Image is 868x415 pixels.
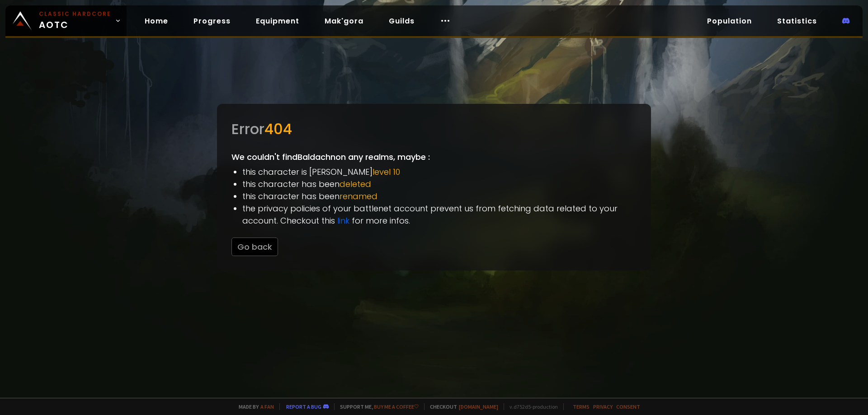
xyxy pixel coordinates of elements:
[137,12,175,30] a: Home
[242,202,637,227] li: the privacy policies of your battlenet account prevent us from fetching data related to your acco...
[186,12,238,30] a: Progress
[340,191,377,202] span: renamed
[374,403,419,410] a: Buy me a coffee
[242,178,637,190] li: this character has been
[233,403,274,410] span: Made by
[373,166,400,177] span: level 10
[260,403,274,410] a: a fan
[231,241,278,252] a: Go back
[616,403,640,410] a: Consent
[39,10,111,32] span: AOTC
[573,403,590,410] a: Terms
[337,215,349,226] a: link
[264,119,292,139] span: 404
[700,12,759,30] a: Population
[334,403,419,410] span: Support me,
[317,12,371,30] a: Mak'gora
[231,238,278,256] button: Go back
[770,12,824,30] a: Statistics
[382,12,422,30] a: Guilds
[242,166,637,178] li: this character is [PERSON_NAME]
[504,403,558,410] span: v. d752d5 - production
[340,178,371,190] span: deleted
[459,403,498,410] a: [DOMAIN_NAME]
[231,118,637,140] div: Error
[39,10,111,18] small: Classic Hardcore
[249,12,307,30] a: Equipment
[424,403,498,410] span: Checkout
[286,403,321,410] a: Report a bug
[593,403,613,410] a: Privacy
[217,104,651,270] div: We couldn't find Baldachn on any realms, maybe :
[5,5,127,36] a: Classic HardcoreAOTC
[242,190,637,202] li: this character has been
